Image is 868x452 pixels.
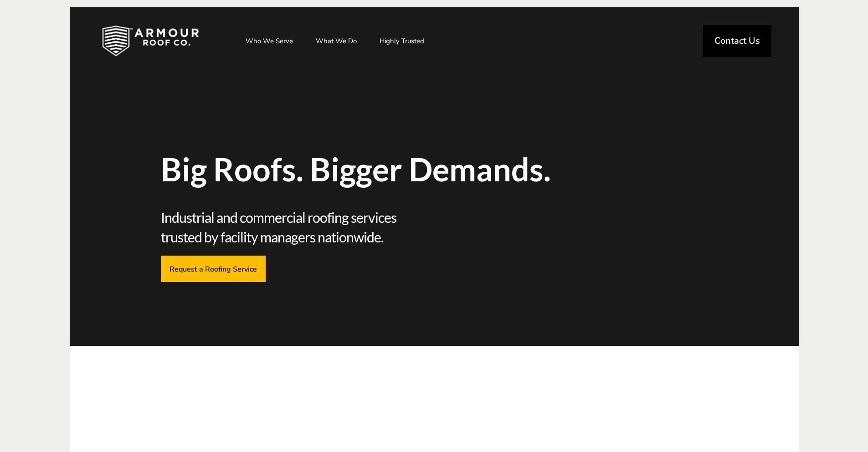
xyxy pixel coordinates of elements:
span: Industrial and commercial roofing services trusted by facility managers nationwide. [161,208,431,247]
a: Highly Trusted [370,30,433,52]
a: Contact Us [703,25,771,57]
span: Request a Roofing Service [169,264,257,273]
span: Big Roofs. Bigger Demands. [161,153,566,185]
img: Industrial and Commercial Roofing Company | Armour Roof Co. [87,18,213,64]
a: What We Do [307,30,366,52]
a: Who We Serve [236,30,302,52]
a: Request a Roofing Service [161,256,266,282]
span: Contact Us [714,36,760,46]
